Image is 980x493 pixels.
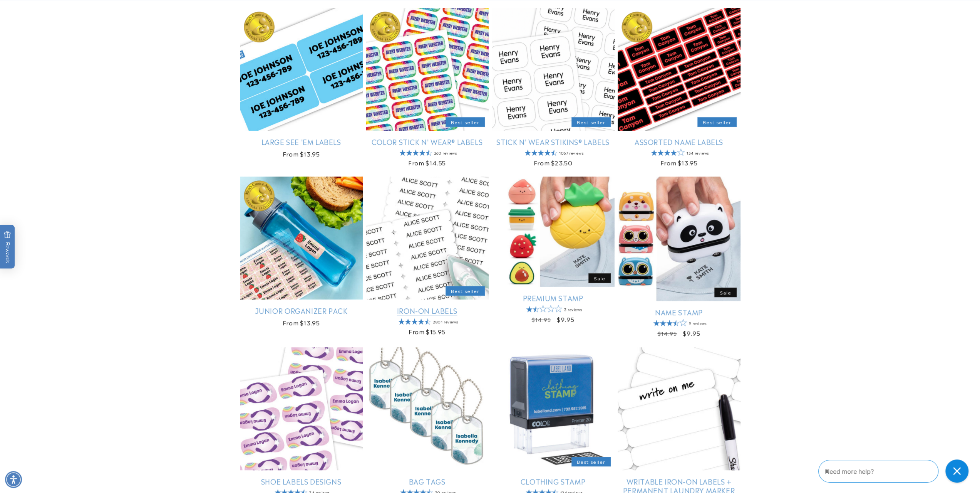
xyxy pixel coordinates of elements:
[366,477,489,486] a: Bag Tags
[492,293,615,302] a: Premium Stamp
[240,137,363,146] a: Large See 'em Labels
[618,308,740,316] a: Name Stamp
[492,477,615,486] a: Clothing Stamp
[492,137,615,146] a: Stick N' Wear Stikins® Labels
[5,471,22,488] div: Accessibility Menu
[240,477,363,486] a: Shoe Labels Designs
[618,137,740,146] a: Assorted Name Labels
[366,306,489,315] a: Iron-On Labels
[4,231,11,263] span: Rewards
[366,137,489,146] a: Color Stick N' Wear® Labels
[240,306,363,315] a: Junior Organizer Pack
[818,457,972,485] iframe: Gorgias Floating Chat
